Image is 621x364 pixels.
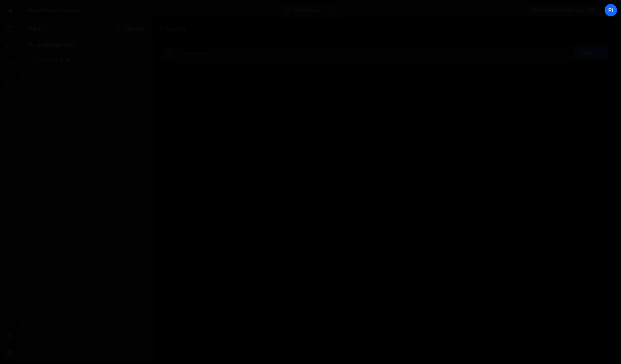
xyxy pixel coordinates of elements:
[526,4,602,17] a: Connect to Webflow
[19,38,153,52] div: Javascript files
[178,50,207,56] div: Not yet saved
[280,4,341,17] button: Code Only
[573,46,609,60] button: Save
[604,4,617,17] a: Pi
[1,1,19,19] a: 🤙
[159,25,189,33] div: New File
[41,56,70,63] div: global-js.js
[117,26,144,32] button: New File
[28,6,80,15] div: HealthcareSchool
[28,25,41,33] h2: Files
[28,52,153,67] div: 16623/45284.js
